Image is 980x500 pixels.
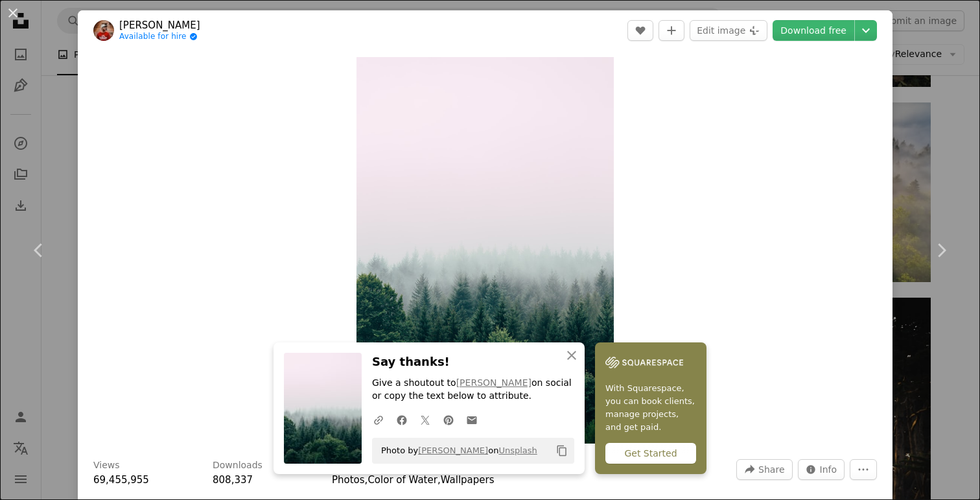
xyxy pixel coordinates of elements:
[93,474,149,486] span: 69,455,955
[365,474,368,486] span: ,
[758,460,784,479] span: Share
[372,353,574,372] h3: Say thanks!
[850,459,877,480] button: More Actions
[119,19,200,32] a: [PERSON_NAME]
[855,20,877,41] button: Choose download size
[798,459,845,480] button: Stats about this image
[605,353,683,372] img: file-1747939142011-51e5cc87e3c9
[93,20,114,41] img: Go to Filip Zrnzević's profile
[605,443,696,464] div: Get Started
[372,377,574,403] p: Give a shoutout to on social or copy the text below to attribute.
[595,342,706,474] a: With Squarespace, you can book clients, manage projects, and get paid.Get Started
[460,407,484,433] a: Share over email
[367,474,437,486] a: Color of Water
[213,459,262,472] h3: Downloads
[119,32,200,42] a: Available for hire
[456,377,531,388] a: [PERSON_NAME]
[659,20,684,41] button: Add to Collection
[441,474,495,486] a: Wallpapers
[356,57,614,444] button: Zoom in on this image
[213,474,253,486] span: 808,337
[356,57,614,444] img: aerial photography of forest
[375,440,537,461] span: Photo by on
[736,459,792,480] button: Share this image
[414,407,437,433] a: Share on Twitter
[498,446,537,455] a: Unsplash
[93,459,120,472] h3: Views
[418,446,488,455] a: [PERSON_NAME]
[551,440,573,462] button: Copy to clipboard
[902,188,980,313] a: Next
[390,407,414,433] a: Share on Facebook
[605,381,696,433] span: With Squarespace, you can book clients, manage projects, and get paid.
[773,20,854,41] a: Download free
[690,20,767,41] button: Edit image
[332,474,365,486] a: Photos
[627,20,653,41] button: Like
[820,460,837,479] span: Info
[437,474,441,486] span: ,
[437,407,460,433] a: Share on Pinterest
